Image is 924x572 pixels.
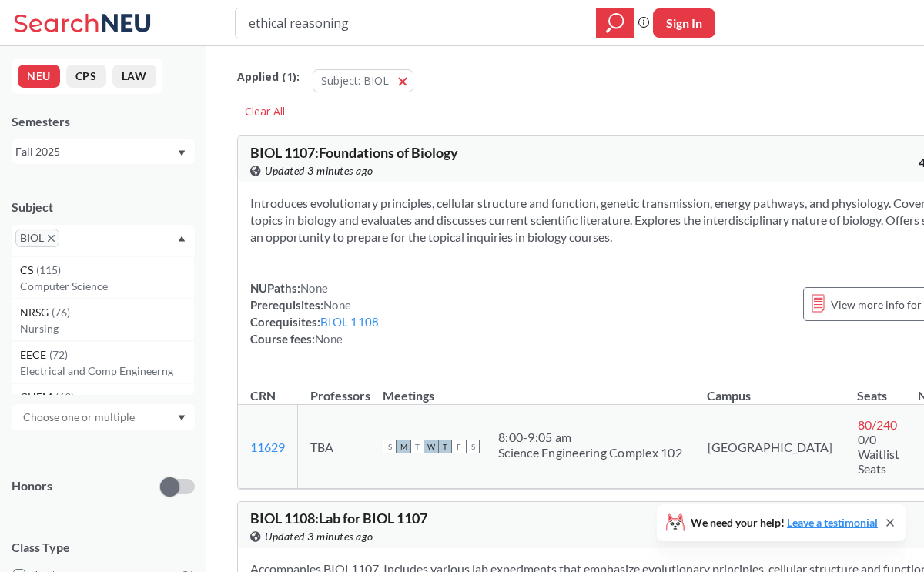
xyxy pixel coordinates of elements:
p: Nursing [20,321,194,336]
span: BIOLX to remove pill [15,229,59,247]
th: Professors [298,372,370,405]
div: NUPaths: Prerequisites: Corequisites: Course fees: [250,279,379,347]
span: CS [20,262,36,279]
button: Sign In [653,8,715,38]
svg: Dropdown arrow [178,236,186,242]
span: S [383,440,397,453]
div: magnifying glass [596,8,634,38]
span: BIOL 1107 : Foundations of Biology [250,144,458,161]
th: Seats [845,372,916,405]
span: ( 69 ) [55,390,74,403]
span: Class Type [12,539,195,556]
span: 0/0 Waitlist Seats [858,432,899,476]
span: 80 / 240 [858,417,897,432]
svg: magnifying glass [606,12,624,34]
span: S [466,440,480,453]
span: ( 115 ) [36,263,61,276]
td: [GEOGRAPHIC_DATA] [695,405,845,489]
th: Campus [695,372,845,405]
span: Applied ( 1 ): [237,69,300,85]
span: W [424,440,438,453]
p: Honors [12,477,52,495]
span: NRSG [20,304,52,321]
button: NEU [18,65,60,88]
span: None [315,332,343,346]
input: Class, professor, course number, "phrase" [247,10,585,36]
span: Updated 3 minutes ago [265,162,373,179]
span: T [410,440,424,453]
a: Leave a testimonial [787,516,878,529]
span: We need your help! [691,517,878,528]
span: F [452,440,466,453]
span: EECE [20,346,49,363]
span: M [397,440,410,453]
td: TBA [298,405,370,489]
button: CPS [66,65,106,88]
a: BIOL 1108 [320,315,379,329]
div: CRN [250,387,276,404]
div: Fall 2025 [15,143,176,160]
button: LAW [112,65,156,88]
a: 11629 [250,440,285,454]
span: CHEM [20,389,55,406]
div: Subject [12,199,195,216]
div: Science Engineering Complex 102 [498,445,682,460]
span: T [438,440,452,453]
div: 8:00 - 9:05 am [498,430,682,445]
span: BIOL 1108 : Lab for BIOL 1107 [250,510,427,527]
input: Choose one or multiple [15,408,145,426]
span: ( 72 ) [49,348,68,361]
span: Subject: BIOL [321,73,389,88]
span: None [323,298,351,312]
p: Computer Science [20,279,194,294]
span: ( 76 ) [52,306,70,319]
div: Fall 2025Dropdown arrow [12,139,195,164]
svg: Dropdown arrow [178,150,186,156]
span: None [300,281,328,295]
div: Semesters [12,113,195,130]
svg: Dropdown arrow [178,415,186,421]
th: Meetings [370,372,695,405]
div: Dropdown arrow [12,404,195,430]
button: Subject: BIOL [313,69,413,92]
span: Updated 3 minutes ago [265,528,373,545]
div: Clear All [237,100,293,123]
p: Electrical and Comp Engineerng [20,363,194,379]
div: BIOLX to remove pillDropdown arrowCS(115)Computer ScienceNRSG(76)NursingEECE(72)Electrical and Co... [12,225,195,256]
svg: X to remove pill [48,235,55,242]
